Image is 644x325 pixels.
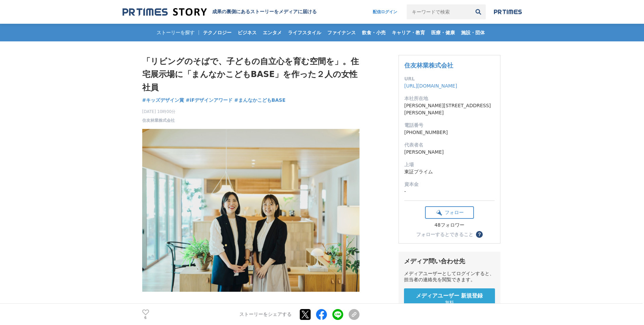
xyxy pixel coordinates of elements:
p: 6 [142,316,149,319]
div: 48フォロワー [425,222,474,228]
a: 医療・健康 [428,24,458,41]
dt: URL [404,75,495,82]
span: #キッズデザイン賞 [142,97,184,103]
span: 施設・団体 [458,30,487,36]
a: #iFデザインアワード [186,97,233,104]
span: ？ [477,232,482,237]
a: 配信ログイン [366,4,404,19]
span: 飲食・小売 [359,30,388,36]
img: 成果の裏側にあるストーリーをメディアに届ける [123,7,207,17]
dd: 東証プライム [404,168,495,175]
dt: 代表者名 [404,141,495,149]
span: メディアユーザー 新規登録 [416,292,483,300]
span: 無料 [445,300,454,306]
div: メディア問い合わせ先 [404,257,495,265]
a: 成果の裏側にあるストーリーをメディアに届ける 成果の裏側にあるストーリーをメディアに届ける [123,7,317,17]
a: #まんなかこどもBASE [234,97,286,104]
a: 飲食・小売 [359,24,388,41]
dd: - [404,188,495,195]
span: ライフスタイル [285,30,324,36]
a: テクノロジー [200,24,234,41]
span: #iFデザインアワード [186,97,233,103]
dt: 資本金 [404,181,495,188]
a: キャリア・教育 [389,24,428,41]
a: ファイナンス [325,24,358,41]
h1: 「リビングのそばで、子どもの自立心を育む空間を」。住宅展示場に「まんなかこどもBASE」を作った２人の女性社員 [142,55,360,94]
span: ビジネス [235,30,259,36]
img: prtimes [494,9,522,15]
h2: 成果の裏側にあるストーリーをメディアに届ける [212,9,317,15]
a: 施設・団体 [458,24,487,41]
a: 住友林業株式会社 [142,117,175,123]
p: ストーリーをシェアする [239,311,292,318]
dd: [PHONE_NUMBER] [404,129,495,136]
dd: [PERSON_NAME][STREET_ADDRESS][PERSON_NAME] [404,102,495,116]
span: キャリア・教育 [389,30,428,36]
a: メディアユーザー 新規登録 無料 [404,288,495,310]
div: メディアユーザーとしてログインすると、担当者の連絡先を閲覧できます。 [404,271,495,283]
button: ？ [476,231,483,238]
dt: 電話番号 [404,122,495,129]
input: キーワードで検索 [407,4,471,19]
span: ファイナンス [325,30,358,36]
a: 住友林業株式会社 [404,62,453,69]
span: エンタメ [260,30,284,36]
a: #キッズデザイン賞 [142,97,184,104]
a: ビジネス [235,24,259,41]
dt: 本社所在地 [404,95,495,102]
span: [DATE] 10時00分 [142,109,176,115]
dd: [PERSON_NAME] [404,149,495,156]
dt: 上場 [404,161,495,168]
span: 医療・健康 [428,30,458,36]
img: thumbnail_b74e13d0-71d4-11f0-8cd6-75e66c4aab62.jpg [142,129,360,292]
span: #まんなかこどもBASE [234,97,286,103]
a: ライフスタイル [285,24,324,41]
button: 検索 [471,4,486,19]
button: フォロー [425,206,474,219]
a: [URL][DOMAIN_NAME] [404,83,457,89]
span: テクノロジー [200,30,234,36]
a: エンタメ [260,24,284,41]
div: フォローするとできること [416,232,473,237]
